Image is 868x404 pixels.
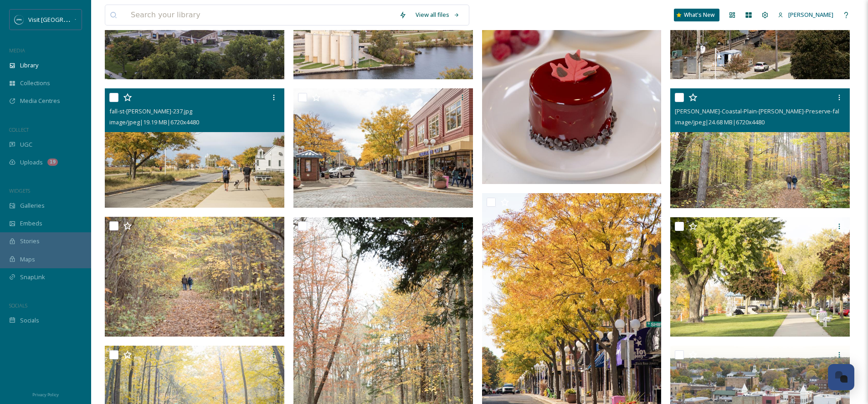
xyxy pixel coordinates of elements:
[105,88,284,208] img: fall-st-joseph-237.jpg
[20,140,32,149] span: UGC
[109,107,192,115] span: fall-st-[PERSON_NAME]-237.jpg
[20,273,45,281] span: SnapLink
[15,15,24,24] img: SM%20Social%20Profile.png
[20,158,43,167] span: Uploads
[670,217,850,337] img: st-joseph-fall-036.jpg
[20,201,45,210] span: Galleries
[9,187,30,194] span: WIDGETS
[788,10,833,19] span: [PERSON_NAME]
[126,5,395,25] input: Search your library
[20,97,60,105] span: Media Centres
[20,316,39,325] span: Socials
[28,15,130,24] span: Visit [GEOGRAPHIC_DATA][US_STATE]
[20,79,50,87] span: Collections
[20,61,38,70] span: Library
[674,9,719,21] a: What's New
[20,219,42,228] span: Embeds
[32,389,59,399] a: Privacy Policy
[9,302,27,309] span: SOCIALS
[47,159,58,166] div: 19
[105,217,284,337] img: Ross-Coastal-Plain-Marsh-Preserve-fall-005.jpg
[675,107,862,115] span: [PERSON_NAME]-Coastal-Plain-[PERSON_NAME]-Preserve-fall-004.jpg
[670,88,850,208] img: Ross-Coastal-Plain-Marsh-Preserve-fall-004.jpg
[20,255,35,264] span: Maps
[109,118,199,126] span: image/jpeg | 19.19 MB | 6720 x 4480
[293,88,473,208] img: fall-st-joseph-239.jpg
[32,392,59,398] span: Privacy Policy
[9,47,25,54] span: MEDIA
[9,126,29,133] span: COLLECT
[20,237,40,245] span: Stories
[675,118,765,126] span: image/jpeg | 24.68 MB | 6720 x 4480
[828,364,854,390] button: Open Chat
[411,6,464,24] a: View all files
[773,6,838,24] a: [PERSON_NAME]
